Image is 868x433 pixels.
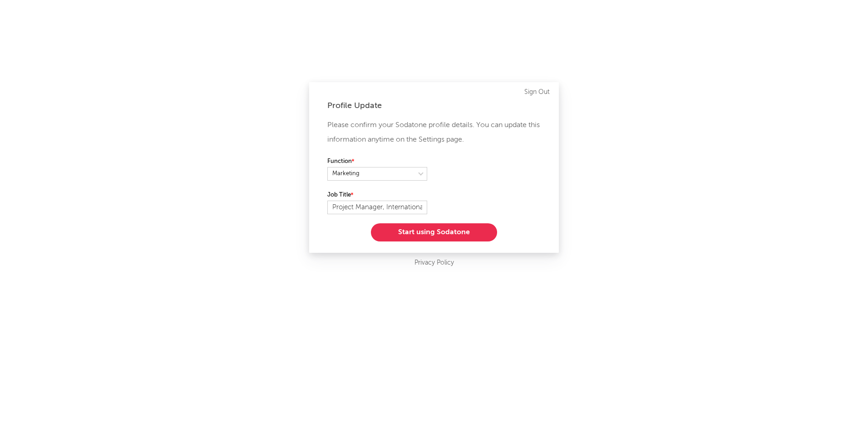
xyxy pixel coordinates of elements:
[327,100,541,111] div: Profile Update
[327,156,427,167] label: Function
[414,257,454,269] a: Privacy Policy
[524,87,550,98] a: Sign Out
[327,118,541,147] p: Please confirm your Sodatone profile details. You can update this information anytime on the Sett...
[371,223,497,241] button: Start using Sodatone
[327,190,427,201] label: Job Title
